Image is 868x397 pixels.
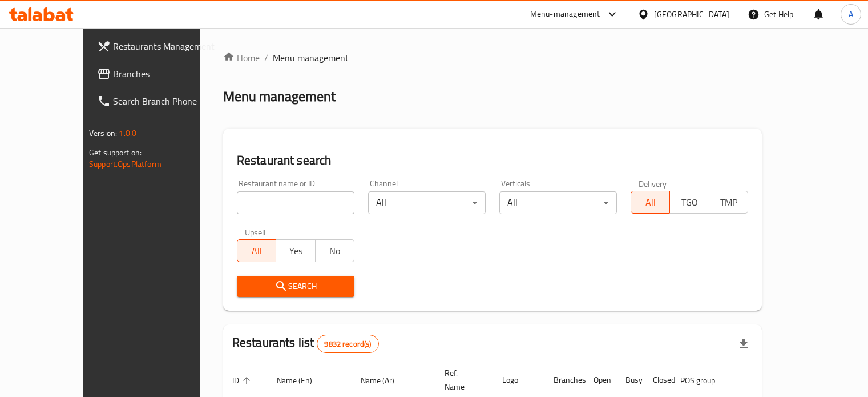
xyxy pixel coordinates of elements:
[654,8,729,21] div: [GEOGRAPHIC_DATA]
[89,126,117,141] span: Version:
[317,335,378,353] div: Total records count
[315,239,354,262] button: No
[320,243,350,259] span: No
[368,191,486,214] div: All
[273,51,349,65] span: Menu management
[445,366,479,394] span: Ref. Name
[245,228,266,236] label: Upsell
[237,276,354,297] button: Search
[530,7,600,21] div: Menu-management
[88,87,228,115] a: Search Branch Phone
[88,60,228,87] a: Branches
[246,279,345,294] span: Search
[714,194,744,211] span: TMP
[675,194,704,211] span: TGO
[237,152,748,169] h2: Restaurant search
[237,191,354,214] input: Search for restaurant name or ID..
[730,330,757,358] div: Export file
[276,239,315,262] button: Yes
[113,67,219,81] span: Branches
[317,339,378,350] span: 9832 record(s)
[264,51,268,65] li: /
[849,8,853,21] span: A
[89,157,162,171] a: Support.OpsPlatform
[223,51,260,65] a: Home
[113,39,219,53] span: Restaurants Management
[631,191,670,214] button: All
[89,145,142,160] span: Get support on:
[636,194,665,211] span: All
[237,239,276,262] button: All
[113,94,219,108] span: Search Branch Phone
[281,243,310,259] span: Yes
[680,374,730,387] span: POS group
[669,191,709,214] button: TGO
[223,87,336,106] h2: Menu management
[277,374,327,387] span: Name (En)
[232,374,254,387] span: ID
[223,51,762,65] nav: breadcrumb
[88,33,228,60] a: Restaurants Management
[499,191,617,214] div: All
[242,243,272,259] span: All
[361,374,409,387] span: Name (Ar)
[709,191,748,214] button: TMP
[119,126,136,141] span: 1.0.0
[232,334,379,353] h2: Restaurants list
[639,179,667,187] label: Delivery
